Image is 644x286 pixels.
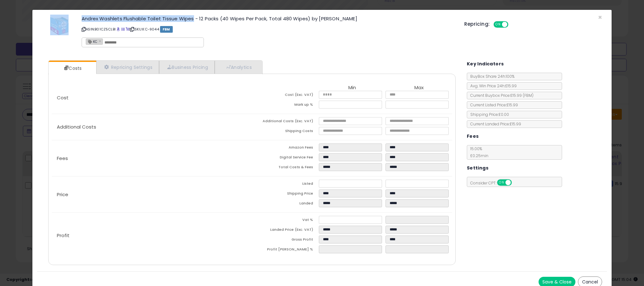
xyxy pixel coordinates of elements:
span: Current Landed Price: £15.99 [467,121,521,127]
span: × [598,13,602,22]
span: Consider CPT: [467,180,520,186]
td: Landed Price (Exc. VAT) [252,226,319,236]
img: 515BHo2N52L._SL60_.jpg [50,16,69,35]
span: £0.25 min [467,153,488,158]
a: Analytics [215,61,262,74]
td: Gross Profit [252,236,319,245]
span: Current Buybox Price: [467,93,533,98]
td: Mark up % [252,101,319,110]
span: ( FBM ) [523,93,533,98]
span: BuyBox Share 24h: 100% [467,74,514,79]
a: All offer listings [121,27,125,32]
h5: Repricing: [464,22,490,27]
p: Fees [52,156,252,161]
h5: Fees [467,132,479,140]
a: BuyBox page [117,27,120,32]
a: Repricing Settings [96,61,159,74]
span: 15.00 % [467,146,488,158]
span: OFF [511,180,521,185]
h5: Key Indicators [467,60,504,68]
td: Profit [PERSON_NAME] % [252,245,319,255]
span: OFF [507,22,518,27]
span: Avg. Win Price 24h: £15.99 [467,83,517,89]
p: Additional Costs [52,124,252,130]
td: Shipping Costs [252,127,319,137]
h5: Settings [467,164,488,172]
td: Total Costs & Fees [252,163,319,173]
th: Max [386,85,452,91]
a: Your listing only [126,27,129,32]
a: Business Pricing [159,61,215,74]
span: £15.99 [510,93,533,98]
td: Landed [252,199,319,209]
td: Additional Costs (Exc. VAT) [252,117,319,127]
a: × [99,38,103,44]
span: ON [494,22,502,27]
td: Digital Service Fee [252,153,319,163]
span: Current Listed Price: £15.99 [467,102,518,108]
th: Min [319,85,386,91]
td: Shipping Price [252,190,319,199]
p: Cost [52,95,252,100]
p: Profit [52,233,252,238]
span: KC [86,39,97,44]
td: Vat % [252,216,319,226]
td: Amazon Fees [252,143,319,153]
span: FBM [160,26,173,33]
p: ASIN: B01CZ5CLBI | SKU: KC-9044 [82,24,455,34]
p: Price [52,192,252,197]
span: Shipping Price: £0.00 [467,112,509,117]
td: Listed [252,180,319,190]
td: Cost (Exc. VAT) [252,91,319,101]
a: Costs [49,62,96,75]
span: ON [498,180,506,185]
h3: Andrex Washlets Flushable Toilet Tissue Wipes - 12 Packs (40 Wipes Per Pack, Total 480 Wipes) by ... [82,16,455,21]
